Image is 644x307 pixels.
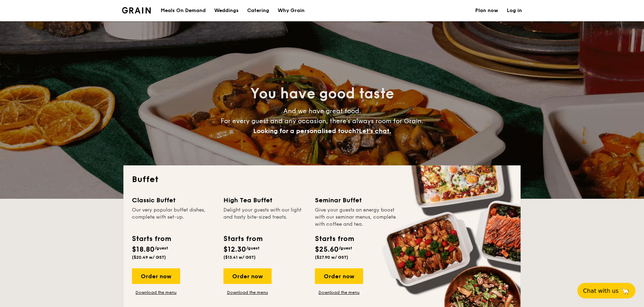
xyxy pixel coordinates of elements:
[577,283,635,298] button: Chat with us🦙
[132,174,512,185] h2: Buffet
[621,287,630,295] span: 🦙
[223,207,306,228] div: Delight your guests with our light and tasty bite-sized treats.
[223,290,272,295] a: Download the menu
[315,255,348,260] span: ($27.90 w/ GST)
[253,127,359,135] span: Looking for a personalised touch?
[315,268,363,284] div: Order now
[132,195,215,205] div: Classic Buffet
[132,245,155,254] span: $18.80
[315,195,398,205] div: Seminar Buffet
[155,246,168,251] span: /guest
[315,234,354,244] div: Starts from
[250,85,394,102] span: You have good taste
[132,268,180,284] div: Order now
[122,7,151,13] img: Grain
[122,7,151,13] a: Logotype
[132,290,180,295] a: Download the menu
[583,287,618,294] span: Chat with us
[223,255,256,260] span: ($13.41 w/ GST)
[221,107,423,135] span: And we have great food. For every guest and any occasion, there’s always room for Grain.
[339,246,352,251] span: /guest
[315,290,363,295] a: Download the menu
[223,234,262,244] div: Starts from
[132,207,215,228] div: Our very popular buffet dishes, complete with set-up.
[223,195,306,205] div: High Tea Buffet
[223,245,246,254] span: $12.30
[359,127,391,135] span: Let's chat.
[246,246,260,251] span: /guest
[132,234,171,244] div: Starts from
[315,207,398,228] div: Give your guests an energy boost with our seminar menus, complete with coffee and tea.
[223,268,272,284] div: Order now
[132,255,166,260] span: ($20.49 w/ GST)
[315,245,339,254] span: $25.60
